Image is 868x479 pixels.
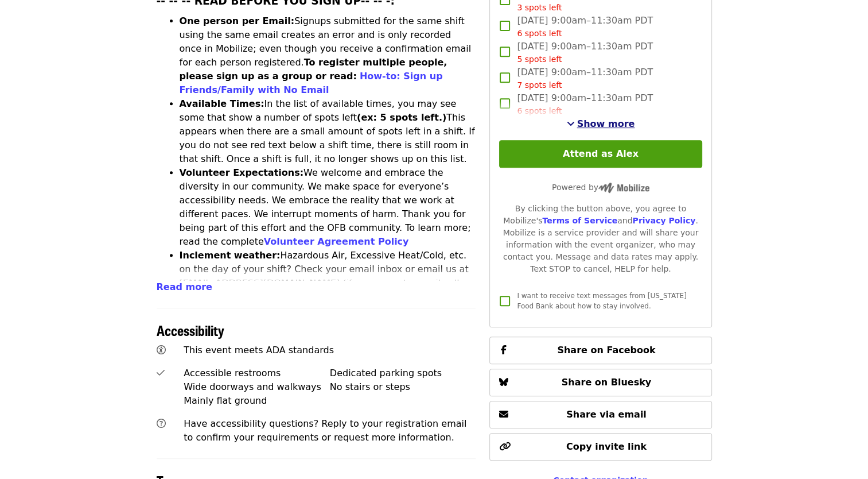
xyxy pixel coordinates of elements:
strong: Inclement weather: [180,250,281,261]
span: This event meets ADA standards [184,345,334,356]
i: check icon [157,368,165,378]
span: 6 spots left [517,29,562,38]
strong: Volunteer Expectations: [180,167,304,178]
button: Share on Bluesky [489,369,711,396]
a: Terms of Service [542,216,617,225]
div: Dedicated parking spots [330,366,476,380]
div: No stairs or steps [330,380,476,394]
button: Read more [157,280,212,294]
button: See more timeslots [567,117,635,131]
span: 5 spots left [517,55,562,64]
li: We welcome and embrace the diversity in our community. We make space for everyone’s accessibility... [180,166,476,249]
span: Share via email [566,409,647,420]
i: universal-access icon [157,345,166,356]
strong: To register multiple people, please sign up as a group or read: [180,57,447,82]
button: Share on Facebook [489,337,711,364]
a: Volunteer Agreement Policy [264,236,409,247]
span: [DATE] 9:00am–11:30am PDT [517,91,653,117]
span: Share on Facebook [557,345,655,356]
strong: (ex: 5 spots left.) [357,112,446,123]
i: question-circle icon [157,418,166,429]
span: Read more [157,281,212,292]
span: 7 spots left [517,80,562,90]
div: By clicking the button above, you agree to Mobilize's and . Mobilize is a service provider and wi... [499,203,702,275]
span: [DATE] 9:00am–11:30am PDT [517,65,653,91]
a: Privacy Policy [632,216,695,225]
span: [DATE] 9:00am–11:30am PDT [517,14,653,40]
span: 3 spots left [517,3,562,12]
button: Share via email [489,401,711,428]
span: Copy invite link [566,441,647,452]
div: Mainly flat ground [184,394,330,408]
span: [DATE] 9:00am–11:30am PDT [517,40,653,65]
span: Show more [577,118,635,129]
span: Accessibility [157,320,224,340]
span: Share on Bluesky [562,377,652,388]
span: I want to receive text messages from [US_STATE] Food Bank about how to stay involved. [517,292,686,310]
button: Attend as Alex [499,140,702,168]
div: Accessible restrooms [184,366,330,380]
a: How-to: Sign up Friends/Family with No Email [180,71,443,95]
li: In the list of available times, you may see some that show a number of spots left This appears wh... [180,97,476,166]
strong: Available Times: [180,98,264,109]
li: Signups submitted for the same shift using the same email creates an error and is only recorded o... [180,14,476,97]
li: Hazardous Air, Excessive Heat/Cold, etc. on the day of your shift? Check your email inbox or emai... [180,249,476,318]
div: Wide doorways and walkways [184,380,330,394]
strong: One person per Email: [180,16,295,26]
span: 6 spots left [517,106,562,115]
span: Powered by [552,183,649,192]
img: Powered by Mobilize [598,183,649,193]
button: Copy invite link [489,433,711,461]
span: Have accessibility questions? Reply to your registration email to confirm your requirements or re... [184,418,466,443]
